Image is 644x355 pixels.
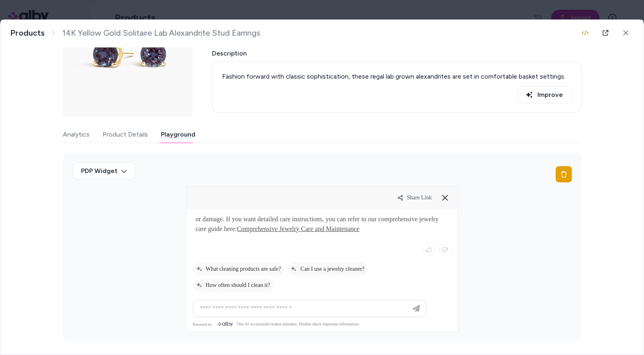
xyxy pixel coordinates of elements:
button: Product Details [103,126,148,143]
a: Products [10,28,45,38]
button: Improve [518,86,571,103]
p: Fashion forward with classic sophistication, these regal lab grown alexandrites are set in comfor... [222,72,571,81]
button: Analytics [63,126,90,143]
button: Playground [161,126,195,143]
nav: breadcrumb [10,28,260,38]
span: Description [212,49,582,58]
span: PDP Widget [81,166,118,176]
button: PDP Widget [73,163,136,180]
span: 14K Yellow Gold Solitaire Lab Alexandrite Stud Earrings [62,28,260,38]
